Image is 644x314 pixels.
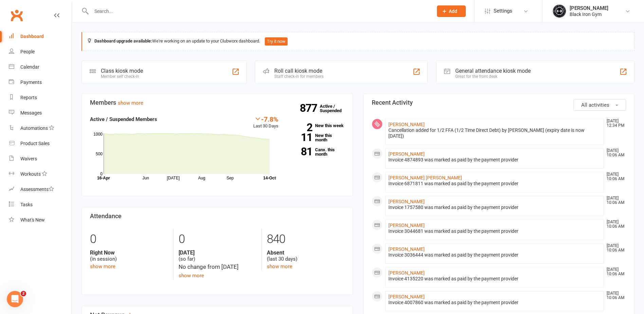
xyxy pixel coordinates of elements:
div: -7.8% [253,115,278,123]
strong: Absent [267,249,345,256]
div: No change from [DATE] [179,262,256,272]
div: Class kiosk mode [101,68,143,74]
a: Waivers [9,151,72,167]
div: Invoice 6871811 was marked as paid by the payment provider [388,181,601,187]
a: Dashboard [9,29,72,44]
div: Reports [20,95,37,100]
div: Invoice 3044681 was marked as paid by the payment provider [388,228,601,234]
strong: 81 [289,146,312,157]
a: [PERSON_NAME] [388,246,425,252]
div: Great for the front desk [455,74,531,79]
a: Messages [9,105,72,121]
img: thumb_image1623296242.png [553,4,566,18]
div: People [20,49,35,54]
div: Staff check-in for members [274,74,324,79]
a: [PERSON_NAME] [388,223,425,228]
time: [DATE] 12:34 PM [603,119,626,128]
div: Waivers [20,156,37,161]
button: All activities [573,99,626,111]
a: Calendar [9,59,72,75]
strong: Right Now [90,249,168,256]
a: 877Active / Suspended [320,99,350,118]
strong: 11 [289,132,312,142]
div: Roll call kiosk mode [274,68,324,74]
div: Tasks [20,202,33,207]
a: 2New this week [289,123,345,128]
div: Last 30 Days [253,115,278,130]
a: show more [118,100,143,106]
strong: 2 [289,122,312,133]
div: Assessments [20,187,54,192]
a: Product Sales [9,136,72,151]
h3: Members [90,99,345,106]
a: [PERSON_NAME] [388,199,425,204]
div: What's New [20,217,45,223]
div: Invoice 3036444 was marked as paid by the payment provider [388,252,601,258]
div: [PERSON_NAME] [570,5,608,11]
div: Calendar [20,64,39,70]
a: Tasks [9,197,72,212]
div: Invoice 1757580 was marked as paid by the payment provider [388,205,601,210]
button: Try it now [265,37,288,46]
div: Black Iron Gym [570,11,608,17]
a: Automations [9,121,72,136]
a: Payments [9,75,72,90]
time: [DATE] 10:06 AM [603,172,626,181]
div: Messages [20,110,42,116]
span: Settings [494,3,512,19]
div: Dashboard [20,34,44,39]
div: Invoice 4007860 was marked as paid by the payment provider [388,300,601,306]
input: Search... [89,6,428,16]
a: Clubworx [8,7,25,24]
h3: Attendance [90,213,345,220]
h3: Recent Activity [372,99,626,106]
time: [DATE] 10:06 AM [603,196,626,205]
div: 840 [267,229,345,249]
strong: [DATE] [179,249,256,256]
div: We're working on an update to your Clubworx dashboard. [81,32,634,51]
a: [PERSON_NAME] [388,122,425,127]
div: (last 30 days) [267,249,345,262]
div: Workouts [20,171,41,177]
time: [DATE] 10:06 AM [603,267,626,276]
a: [PERSON_NAME] [388,294,425,299]
div: Payments [20,80,42,85]
div: Automations [20,125,48,131]
div: Product Sales [20,141,50,146]
div: Cancellation added for 1/2 FFA (1/2 Time Direct Debt) by [PERSON_NAME] (expiry date is now [DATE]) [388,127,601,139]
div: 0 [179,229,256,249]
a: Reports [9,90,72,105]
a: 81Canx. this month [289,147,345,156]
div: 0 [90,229,168,249]
strong: Active / Suspended Members [90,116,157,122]
span: All activities [581,102,609,108]
button: Add [437,5,466,17]
a: show more [267,263,292,269]
div: (in session) [90,249,168,262]
div: Invoice 4135220 was marked as paid by the payment provider [388,276,601,282]
strong: Dashboard upgrade available: [94,38,152,43]
strong: 877 [300,103,320,113]
a: show more [90,263,115,269]
div: (so far) [179,249,256,262]
time: [DATE] 10:06 AM [603,220,626,229]
a: [PERSON_NAME] [388,270,425,276]
iframe: Intercom live chat [7,291,23,307]
a: [PERSON_NAME] [PERSON_NAME] [388,175,462,180]
div: General attendance kiosk mode [455,68,531,74]
a: Workouts [9,167,72,182]
div: Member self check-in [101,74,143,79]
a: [PERSON_NAME] [388,151,425,157]
time: [DATE] 10:06 AM [603,149,626,157]
time: [DATE] 10:06 AM [603,291,626,300]
a: Assessments [9,182,72,197]
span: Add [449,8,457,14]
a: People [9,44,72,59]
a: What's New [9,212,72,228]
span: 2 [21,291,26,296]
div: Invoice 4874893 was marked as paid by the payment provider [388,157,601,163]
a: 11New this month [289,133,345,142]
time: [DATE] 10:06 AM [603,244,626,252]
a: show more [179,273,204,279]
